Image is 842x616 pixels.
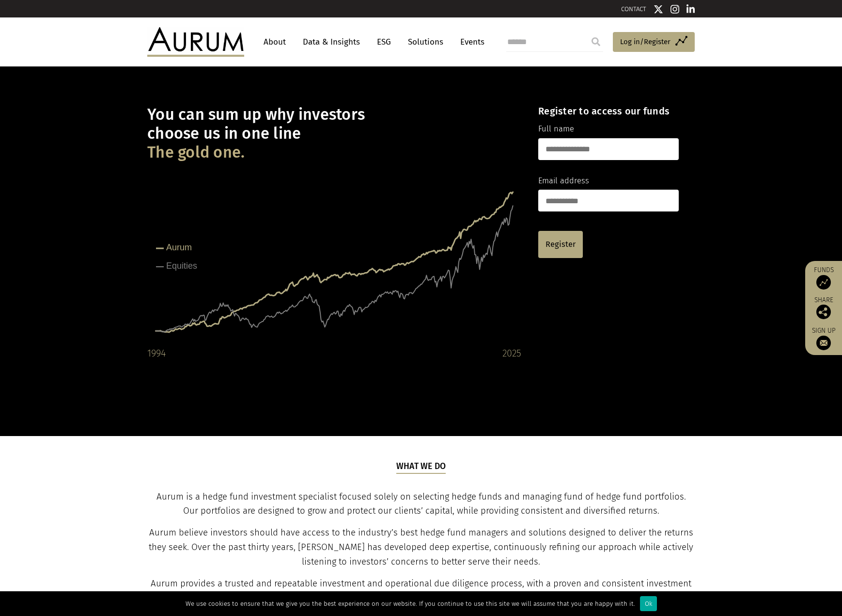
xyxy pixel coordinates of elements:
img: Twitter icon [654,4,663,14]
a: Log in/Register [613,32,695,52]
span: Aurum believe investors should have access to the industry’s best hedge fund managers and solutio... [149,527,693,567]
img: Sign up to our newsletter [816,336,831,350]
div: Share [810,297,837,319]
img: Instagram icon [670,4,679,14]
span: Log in/Register [620,36,670,48]
a: Data & Insights [298,33,365,51]
input: Submit [586,32,606,51]
a: Funds [810,266,837,290]
span: The gold one. [147,143,245,162]
h5: What we do [396,460,446,474]
tspan: Aurum [166,243,192,252]
div: 2025 [502,345,521,361]
img: Aurum [147,27,244,56]
h1: You can sum up why investors choose us in one line [147,105,521,162]
a: Register [538,231,583,258]
a: Events [455,33,484,51]
a: About [259,33,291,51]
tspan: Equities [166,261,197,271]
div: Ok [640,596,657,611]
a: ESG [372,33,396,51]
a: Sign up [810,326,837,350]
div: 1994 [147,345,166,361]
label: Email address [538,175,589,187]
span: Aurum is a hedge fund investment specialist focused solely on selecting hedge funds and managing ... [156,491,686,517]
label: Full name [538,123,574,135]
img: Share this post [816,305,831,319]
a: Solutions [403,33,448,51]
span: Aurum provides a trusted and repeatable investment and operational due diligence process, with a ... [151,578,691,603]
img: Linkedin icon [686,4,695,14]
h4: Register to access our funds [538,105,679,117]
img: Access Funds [816,275,831,290]
a: CONTACT [621,5,646,13]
